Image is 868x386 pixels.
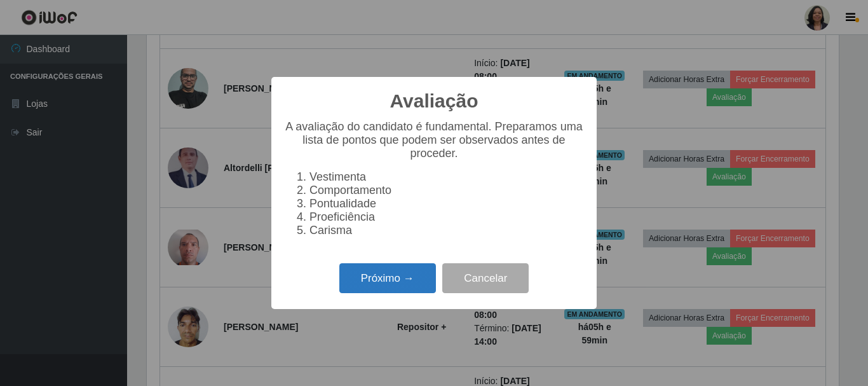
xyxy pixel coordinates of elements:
[339,263,436,293] button: Próximo →
[442,263,529,293] button: Cancelar
[309,197,584,210] li: Pontualidade
[284,120,584,160] p: A avaliação do candidato é fundamental. Preparamos uma lista de pontos que podem ser observados a...
[390,90,478,113] h2: Avaliação
[309,224,584,237] li: Carisma
[309,170,584,184] li: Vestimenta
[309,184,584,197] li: Comportamento
[309,210,584,224] li: Proeficiência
